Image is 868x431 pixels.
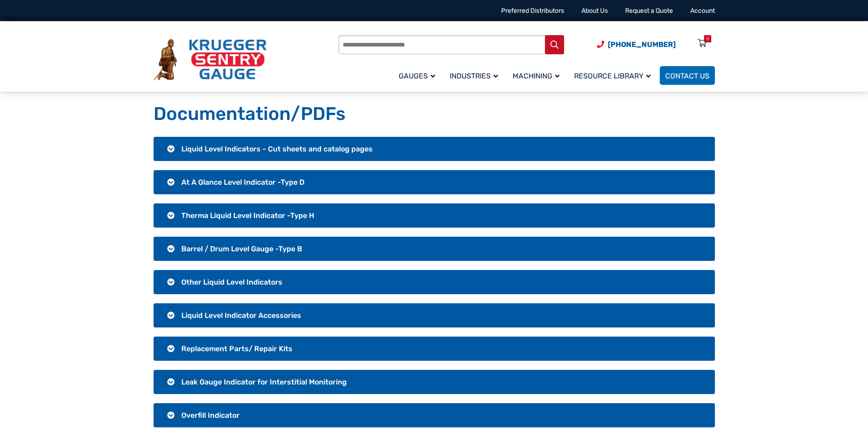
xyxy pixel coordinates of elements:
span: Liquid Level Indicators - Cut sheets and catalog pages [181,145,373,153]
span: Resource Library [574,72,651,80]
a: Contact Us [660,66,715,85]
a: Gauges [393,65,444,86]
a: Industries [444,65,507,86]
span: Other Liquid Level Indicators [181,278,282,286]
a: About Us [581,7,608,15]
a: Resource Library [569,65,660,86]
span: [PHONE_NUMBER] [608,40,676,49]
span: Contact Us [665,72,709,80]
a: Preferred Distributors [501,7,564,15]
span: Machining [513,72,560,80]
span: Industries [450,72,498,80]
span: Barrel / Drum Level Gauge -Type B [181,244,302,253]
span: Replacement Parts/ Repair Kits [181,344,293,353]
span: Liquid Level Indicator Accessories [181,311,301,320]
span: Therma Liquid Level Indicator -Type H [181,211,314,220]
a: Machining [507,65,569,86]
span: Leak Gauge Indicator for Interstitial Monitoring [181,378,347,386]
h1: Documentation/PDFs [154,103,715,125]
img: Krueger Sentry Gauge [154,39,267,81]
span: At A Glance Level Indicator -Type D [181,178,304,187]
span: Overfill Indicator [181,411,240,420]
div: 0 [706,35,709,42]
a: Request a Quote [625,7,673,15]
a: Account [690,7,715,15]
span: Gauges [399,72,435,80]
a: Phone Number (920) 434-8860 [597,39,676,50]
